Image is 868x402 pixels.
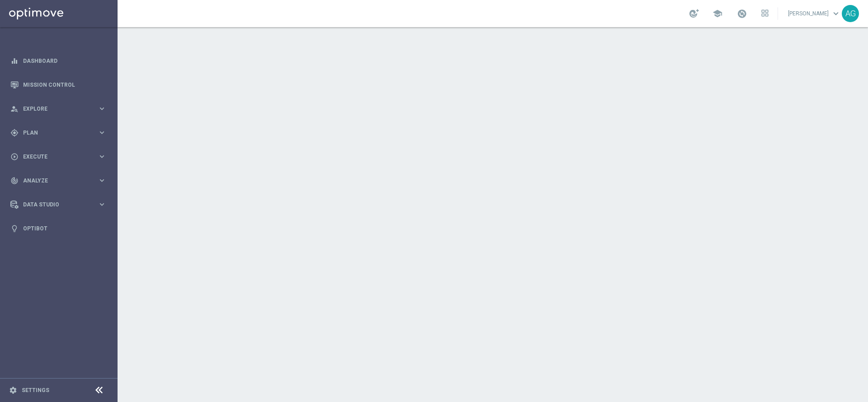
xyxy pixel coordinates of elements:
[10,105,107,112] button: person_search Explore keyboard_arrow_right
[10,105,19,113] i: person_search
[23,154,98,159] span: Execute
[98,176,106,185] i: keyboard_arrow_right
[10,201,107,208] button: Data Studio keyboard_arrow_right
[23,73,106,97] a: Mission Control
[10,177,98,185] div: Analyze
[23,130,98,136] span: Plan
[10,177,19,185] i: track_changes
[10,224,19,233] i: lightbulb
[23,106,98,112] span: Explore
[10,201,98,209] div: Data Studio
[10,129,98,137] div: Plan
[10,153,98,161] div: Execute
[10,225,107,232] button: lightbulb Optibot
[23,202,98,207] span: Data Studio
[98,200,106,209] i: keyboard_arrow_right
[10,153,19,161] i: play_circle_outline
[10,49,106,73] div: Dashboard
[10,216,106,240] div: Optibot
[98,104,106,113] i: keyboard_arrow_right
[831,9,841,19] span: keyboard_arrow_down
[98,128,106,137] i: keyboard_arrow_right
[10,57,19,65] i: equalizer
[10,177,107,184] button: track_changes Analyze keyboard_arrow_right
[10,153,107,160] button: play_circle_outline Execute keyboard_arrow_right
[98,152,106,161] i: keyboard_arrow_right
[10,129,107,136] button: gps_fixed Plan keyboard_arrow_right
[787,7,842,20] a: [PERSON_NAME]keyboard_arrow_down
[10,73,106,97] div: Mission Control
[9,386,17,394] i: settings
[712,9,722,19] span: school
[22,388,49,393] a: Settings
[10,105,98,113] div: Explore
[10,81,107,89] button: Mission Control
[10,129,19,137] i: gps_fixed
[842,5,859,22] div: AG
[10,57,107,65] button: equalizer Dashboard
[23,216,106,240] a: Optibot
[23,49,106,73] a: Dashboard
[23,178,98,183] span: Analyze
